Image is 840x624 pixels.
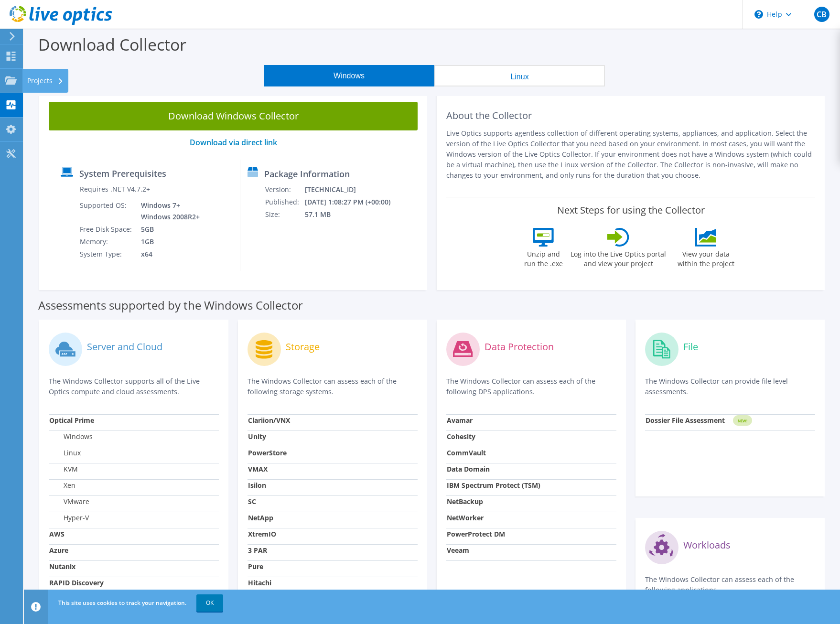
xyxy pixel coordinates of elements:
[79,248,134,260] td: System Type:
[645,574,815,595] p: The Windows Collector can assess each of the following applications.
[570,247,667,269] label: Log into the Live Optics portal and view your project
[87,342,162,352] label: Server and Cloud
[645,376,815,397] p: The Windows Collector can provide file level assessments.
[248,376,418,397] p: The Windows Collector can assess each of the following storage systems.
[79,236,134,248] td: Memory:
[814,7,829,22] span: CB
[446,376,616,397] p: The Windows Collector can assess each of the following DPS applications.
[447,497,483,506] strong: NetBackup
[304,196,403,208] td: [DATE] 1:08:27 PM (+00:00)
[248,562,263,571] strong: Pure
[265,183,304,196] td: Version:
[38,33,186,55] label: Download Collector
[434,65,605,86] button: Linux
[248,464,268,473] strong: VMAX
[49,578,104,587] strong: RAPID Discovery
[49,102,418,130] a: Download Windows Collector
[49,432,93,441] label: Windows
[58,599,186,607] span: This site uses cookies to track your navigation.
[79,223,134,236] td: Free Disk Space:
[248,513,273,522] strong: NetApp
[49,497,89,506] label: VMware
[79,199,134,223] td: Supported OS:
[447,464,490,473] strong: Data Domain
[264,65,434,86] button: Windows
[134,248,202,260] td: x64
[49,529,65,538] strong: AWS
[248,448,287,457] strong: PowerStore
[264,169,350,179] label: Package Information
[447,546,469,555] strong: Veeam
[49,376,219,397] p: The Windows Collector supports all of the Live Optics compute and cloud assessments.
[196,594,223,612] a: OK
[557,204,705,216] label: Next Steps for using the Collector
[248,546,267,555] strong: 3 PAR
[447,513,484,522] strong: NetWorker
[447,481,540,490] strong: IBM Spectrum Protect (TSM)
[49,562,75,571] strong: Nutanix
[754,10,763,19] svg: \n
[447,432,475,441] strong: Cohesity
[521,247,565,269] label: Unzip and run the .exe
[738,418,747,423] tspan: NEW!
[248,578,271,587] strong: Hitachi
[447,416,473,425] strong: Avamar
[248,416,290,425] strong: Clariion/VNX
[190,137,277,148] a: Download via direct link
[446,110,815,121] h2: About the Collector
[49,416,94,425] strong: Optical Prime
[671,247,740,269] label: View your data within the project
[49,464,78,474] label: KVM
[304,208,403,221] td: 57.1 MB
[646,416,725,425] strong: Dossier File Assessment
[446,128,815,181] p: Live Optics supports agentless collection of different operating systems, appliances, and applica...
[49,546,68,555] strong: Azure
[248,432,266,441] strong: Unity
[265,196,304,208] td: Published:
[134,199,202,223] td: Windows 7+ Windows 2008R2+
[265,208,304,221] td: Size:
[304,183,403,196] td: [TECHNICAL_ID]
[134,236,202,248] td: 1GB
[683,342,698,352] label: File
[38,301,303,310] label: Assessments supported by the Windows Collector
[485,342,554,352] label: Data Protection
[248,497,256,506] strong: SC
[248,481,266,490] strong: Isilon
[79,169,166,178] label: System Prerequisites
[447,448,486,457] strong: CommVault
[134,223,202,236] td: 5GB
[80,184,150,194] label: Requires .NET V4.7.2+
[248,529,276,538] strong: XtremIO
[22,69,68,93] div: Projects
[683,540,731,550] label: Workloads
[49,481,75,490] label: Xen
[49,448,81,458] label: Linux
[49,513,89,523] label: Hyper-V
[286,342,320,352] label: Storage
[447,529,505,538] strong: PowerProtect DM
